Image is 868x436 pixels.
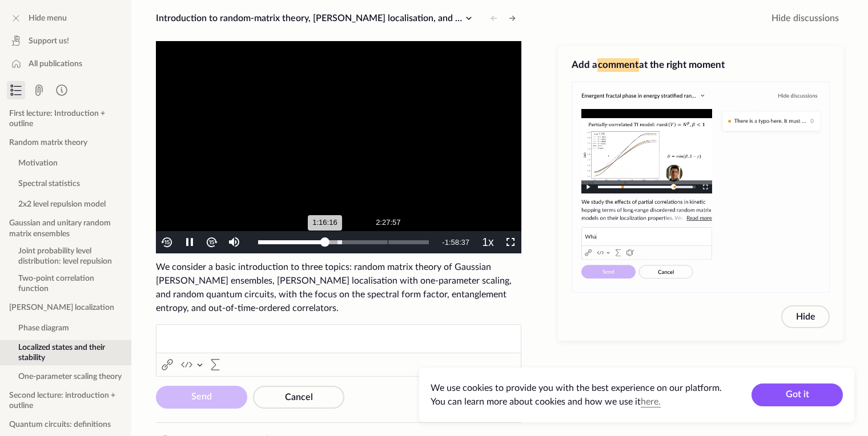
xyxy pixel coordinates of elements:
[641,397,661,406] a: here.
[191,392,212,401] span: Send
[181,43,199,53] span: 下载
[597,58,639,72] span: comment
[178,231,200,253] button: Pause
[29,35,69,47] span: Support us!
[156,263,512,313] span: We consider a basic introduction to three topics: random matrix theory of Gaussian [PERSON_NAME] ...
[181,54,199,63] span: 投屏
[771,11,839,25] span: Hide discussions
[29,58,82,70] span: All publications
[223,231,245,253] button: Mute
[205,236,218,249] img: forth
[499,231,521,253] button: Fullscreen
[572,58,830,72] h3: Add a at the right moment
[258,240,429,244] div: Progress Bar
[285,393,313,402] span: Cancel
[158,74,195,83] span: 高速下载
[29,13,67,24] span: Hide menu
[160,236,174,249] img: back
[156,14,556,23] span: Introduction to random-matrix theory, [PERSON_NAME] localisation, and random quantum circuits
[156,386,247,409] button: Send
[253,386,344,409] button: Cancel
[477,231,499,253] button: Playback Rate
[156,41,521,253] div: Video Player
[151,9,480,27] button: Introduction to random-matrix theory, [PERSON_NAME] localisation, and random quantum circuits
[431,383,722,406] span: We use cookies to provide you with the best experience on our platform. You can learn more about ...
[442,238,444,247] span: -
[781,305,830,328] button: Hide
[752,383,843,406] button: Got it
[445,238,469,247] span: 1:58:37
